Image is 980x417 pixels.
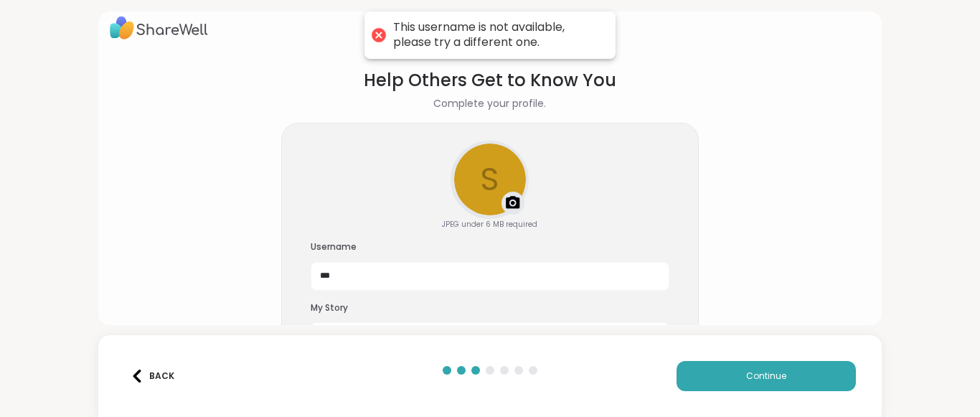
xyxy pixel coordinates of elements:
h3: My Story [311,302,669,314]
h1: Help Others Get to Know You [364,67,616,93]
span: Continue [746,370,786,383]
h3: Username [311,241,669,253]
div: Back [131,370,174,383]
div: JPEG under 6 MB required [442,219,537,230]
button: Continue [677,361,856,391]
img: ShareWell Logo [110,11,208,44]
div: This username is not available, please try a different one. [393,20,601,50]
button: Back [124,361,182,391]
h2: Complete your profile. [433,96,546,111]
